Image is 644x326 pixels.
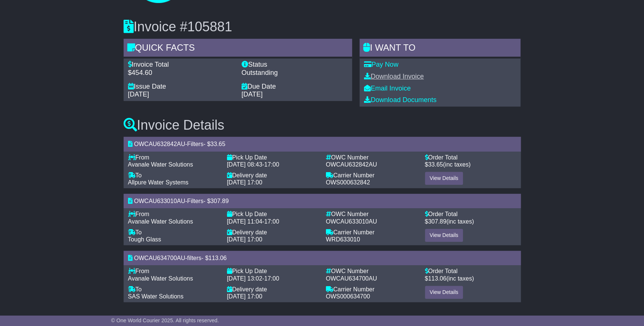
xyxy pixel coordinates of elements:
[128,218,193,225] span: Avanale Water Solutions
[128,236,161,243] span: Tough Glass
[326,154,417,161] div: OWC Number
[425,172,463,185] a: View Details
[264,218,279,225] span: 17:00
[326,268,417,275] div: OWC Number
[227,275,318,282] div: -
[210,198,228,204] span: 307.89
[242,61,348,69] div: Status
[128,275,193,282] span: Avanale Water Solutions
[326,236,360,243] span: WRD633010
[128,69,234,77] div: $454.60
[227,161,262,168] span: [DATE] 08:43
[227,286,318,293] div: Delivery date
[428,275,446,282] span: 113.06
[227,229,318,236] div: Delivery date
[242,91,348,99] div: [DATE]
[128,154,220,161] div: From
[428,218,446,225] span: 307.89
[227,236,262,243] span: [DATE] 17:00
[128,172,220,179] div: To
[326,211,417,218] div: OWC Number
[128,161,193,168] span: Avanale Water Solutions
[124,137,521,151] div: - - $
[124,194,521,208] div: - - $
[364,61,398,68] a: Pay Now
[326,293,370,300] span: OWS000634700
[187,198,203,204] span: Filters
[128,286,220,293] div: To
[134,141,185,147] span: OWCAU632842AU
[227,161,318,168] div: -
[425,211,516,218] div: Order Total
[134,255,185,261] span: OWCAU634700AU
[364,96,436,104] a: Download Documents
[128,91,234,99] div: [DATE]
[124,39,352,59] div: Quick Facts
[425,154,516,161] div: Order Total
[227,172,318,179] div: Delivery date
[428,161,443,168] span: 33.65
[326,172,417,179] div: Carrier Number
[128,179,189,186] span: Allpure Water Systems
[227,218,318,225] div: -
[128,211,220,218] div: From
[326,218,377,225] span: OWCAU633010AU
[425,275,516,282] div: $ (inc taxes)
[124,19,521,34] h3: Invoice #105881
[210,141,225,147] span: 33.65
[364,85,411,92] a: Email Invoice
[128,293,184,300] span: SAS Water Solutions
[187,255,201,261] span: filters
[227,268,318,275] div: Pick Up Date
[227,275,262,282] span: [DATE] 13:02
[360,39,521,59] div: I WANT to
[264,161,279,168] span: 17:00
[227,154,318,161] div: Pick Up Date
[326,179,370,186] span: OWS000632842
[124,118,521,133] h3: Invoice Details
[227,179,262,186] span: [DATE] 17:00
[425,218,516,225] div: $ (inc taxes)
[128,61,234,69] div: Invoice Total
[425,286,463,299] a: View Details
[227,211,318,218] div: Pick Up Date
[264,275,279,282] span: 17:00
[124,251,521,265] div: - - $
[326,286,417,293] div: Carrier Number
[425,229,463,242] a: View Details
[242,83,348,91] div: Due Date
[128,229,220,236] div: To
[242,69,348,77] div: Outstanding
[208,255,227,261] span: 113.06
[111,317,219,323] span: © One World Courier 2025. All rights reserved.
[425,161,516,168] div: $ (inc taxes)
[326,275,377,282] span: OWCAU634700AU
[425,268,516,275] div: Order Total
[227,293,262,300] span: [DATE] 17:00
[326,229,417,236] div: Carrier Number
[227,218,262,225] span: [DATE] 11:04
[187,141,203,147] span: Filters
[134,198,185,204] span: OWCAU633010AU
[364,73,424,80] a: Download Invoice
[128,83,234,91] div: Issue Date
[326,161,377,168] span: OWCAU632842AU
[128,268,220,275] div: From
